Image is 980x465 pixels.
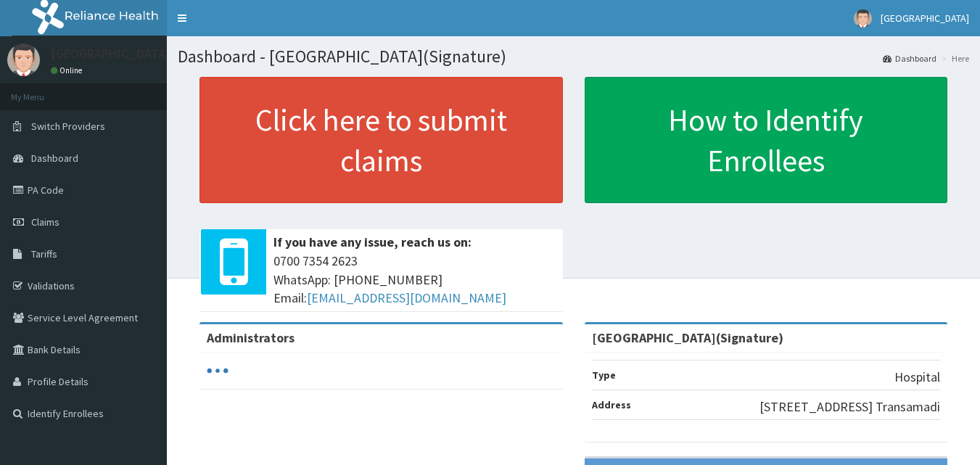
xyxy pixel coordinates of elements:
[592,398,631,411] b: Address
[883,52,936,65] a: Dashboard
[31,247,57,260] span: Tariffs
[938,52,969,65] li: Here
[51,65,86,75] a: Online
[585,77,948,203] a: How to Identify Enrollees
[7,44,40,76] img: User Image
[31,152,78,165] span: Dashboard
[894,368,940,387] p: Hospital
[854,9,872,28] img: User Image
[207,360,228,382] svg: audio-loading
[273,252,556,308] span: 0700 7354 2623 WhatsApp: [PHONE_NUMBER] Email:
[31,120,105,133] span: Switch Providers
[51,47,170,60] p: [GEOGRAPHIC_DATA]
[273,234,472,250] b: If you have any issue, reach us on:
[31,215,59,229] span: Claims
[307,289,506,306] a: [EMAIL_ADDRESS][DOMAIN_NAME]
[592,369,616,382] b: Type
[178,47,969,66] h1: Dashboard - [GEOGRAPHIC_DATA](Signature)
[592,329,783,346] strong: [GEOGRAPHIC_DATA](Signature)
[199,77,563,203] a: Click here to submit claims
[759,398,940,416] p: [STREET_ADDRESS] Transamadi
[207,329,295,346] b: Administrators
[881,12,969,25] span: [GEOGRAPHIC_DATA]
